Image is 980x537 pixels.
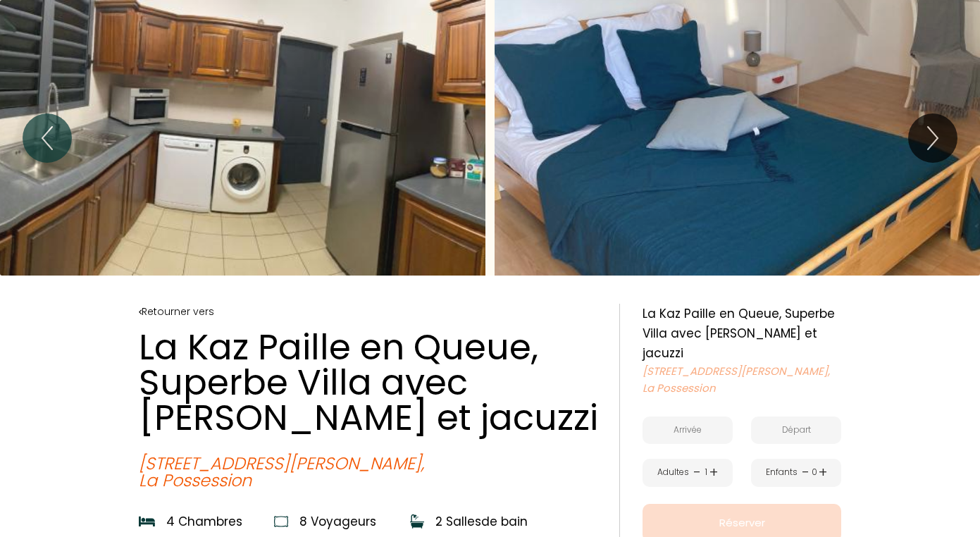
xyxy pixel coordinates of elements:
[802,462,810,483] a: -
[693,462,701,483] a: -
[751,416,841,444] input: Départ
[643,363,841,380] span: [STREET_ADDRESS][PERSON_NAME],
[819,462,827,483] a: +
[274,514,288,529] img: guests
[139,304,601,319] a: Retourner vers
[643,416,733,444] input: Arrivée
[139,330,601,436] p: La Kaz Paille en Queue, Superbe Villa avec [PERSON_NAME] et jacuzzi
[236,513,242,530] span: s
[908,113,957,163] button: Next
[643,363,841,397] p: La Possession
[657,466,689,479] div: Adultes
[643,304,841,363] p: La Kaz Paille en Queue, Superbe Villa avec [PERSON_NAME] et jacuzzi
[702,466,710,479] div: 1
[166,512,242,531] p: 4 Chambre
[435,512,528,531] p: 2 Salle de bain
[709,462,718,483] a: +
[370,513,376,530] span: s
[647,514,837,531] p: Réserver
[475,513,481,530] span: s
[766,466,798,479] div: Enfants
[139,455,601,489] p: La Possession
[299,512,376,531] p: 8 Voyageur
[139,455,601,472] span: [STREET_ADDRESS][PERSON_NAME],
[23,113,72,163] button: Previous
[811,466,819,479] div: 0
